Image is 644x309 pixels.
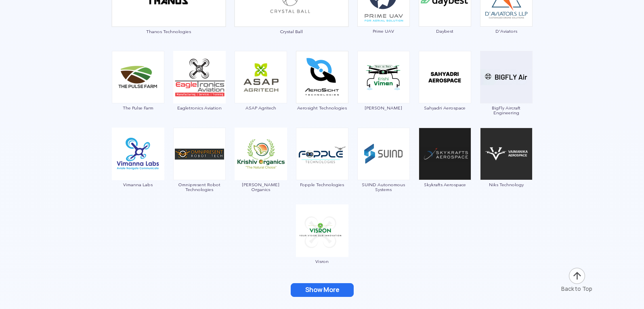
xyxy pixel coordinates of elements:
[296,128,348,180] img: ic_fopple.png
[234,29,349,34] span: Crystal Ball
[296,182,349,187] span: Fopple Technologies
[173,51,226,103] img: ic_eagletronics.png
[480,51,533,103] img: img_bigfly.png
[112,51,164,103] img: img_thepulse.png
[418,29,472,34] span: Daybest
[419,128,471,180] img: ic_skykrafts.png
[296,204,348,257] img: img_visron.png
[418,182,472,187] span: Skykrafts Aerospace
[357,128,410,180] img: img_suind.png
[173,182,226,192] span: Omnipresent Robot Technologies
[234,150,287,192] a: [PERSON_NAME] Organics
[173,128,226,180] img: ic_omnipresent.png
[480,182,533,187] span: Niks Technology
[296,105,349,110] span: Aerosight Technologies
[480,150,533,187] a: Niks Technology
[296,259,349,264] span: Visron
[111,73,165,110] a: The Pulse Farm
[173,73,226,110] a: Eagletronics Aviation
[480,128,533,180] img: img_niks.png
[235,51,287,103] img: ic_asapagritech.png
[296,51,348,103] img: img_aerosight.png
[357,182,410,192] span: SUIND Autonomous Systems
[357,105,410,110] span: [PERSON_NAME]
[568,267,586,285] img: ic_arrow-up.png
[235,128,287,180] img: img_krishiv.png
[480,29,533,34] span: D'Aviators
[111,182,165,187] span: Vimanna Labs
[173,105,226,110] span: Eagletronics Aviation
[418,105,472,110] span: Sahyadri Aerospace
[418,150,472,187] a: Skykrafts Aerospace
[111,105,165,110] span: The Pulse Farm
[234,73,287,110] a: ASAP Agritech
[173,150,226,192] a: Omnipresent Robot Technologies
[480,73,533,115] a: BigFly Aircraft Engineering
[111,29,226,34] span: Thanos Technologies
[561,285,592,293] div: Back to Top
[234,182,287,192] span: [PERSON_NAME] Organics
[296,227,349,264] a: Visron
[296,73,349,110] a: Aerosight Technologies
[112,128,164,180] img: img_vimanna.png
[418,73,472,110] a: Sahyadri Aerospace
[480,105,533,115] span: BigFly Aircraft Engineering
[357,73,410,110] a: [PERSON_NAME]
[357,150,410,192] a: SUIND Autonomous Systems
[111,150,165,187] a: Vimanna Labs
[291,283,354,297] button: Show More
[357,51,410,103] img: img_krishi.png
[296,150,349,187] a: Fopple Technologies
[234,105,287,110] span: ASAP Agritech
[419,51,471,103] img: img_sahyadri.png
[357,29,410,34] span: Prime UAV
